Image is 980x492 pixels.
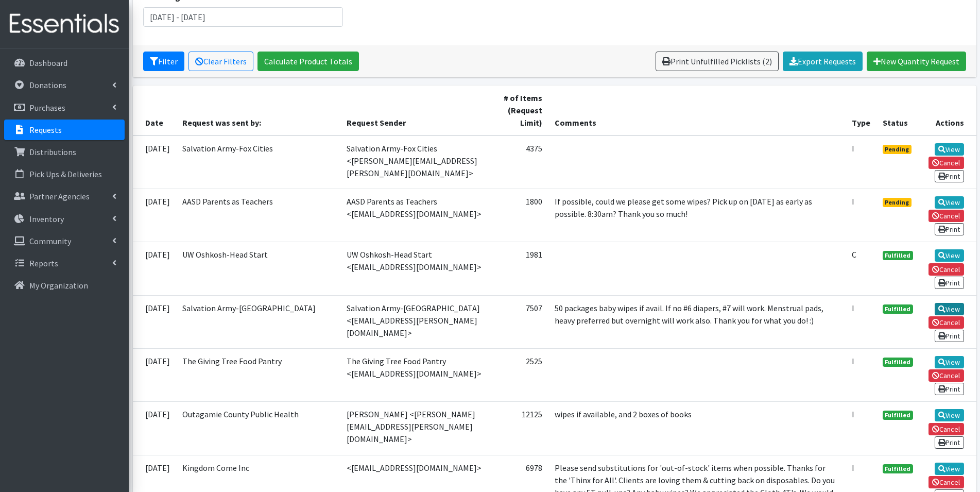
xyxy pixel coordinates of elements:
[176,295,340,348] td: Salvation Army-[GEOGRAPHIC_DATA]
[340,348,492,401] td: The Giving Tree Food Pantry <[EMAIL_ADDRESS][DOMAIN_NAME]>
[4,209,125,229] a: Inventory
[29,80,66,90] p: Donations
[29,58,67,68] p: Dashboard
[4,7,125,41] img: HumanEssentials
[340,86,492,135] th: Request Sender
[143,7,343,27] input: January 1, 2011 - December 31, 2011
[4,97,125,118] a: Purchases
[883,198,912,207] span: Pending
[935,249,964,262] a: View
[852,196,854,207] abbr: Individual
[852,249,856,260] abbr: Child
[176,86,340,135] th: Request was sent by:
[4,275,125,296] a: My Organization
[29,236,71,246] p: Community
[4,253,125,274] a: Reports
[935,463,964,475] a: View
[548,86,846,135] th: Comments
[492,295,548,348] td: 7507
[935,330,964,342] a: Print
[883,411,914,420] span: Fulfilled
[176,189,340,242] td: AASD Parents as Teachers
[929,263,964,276] a: Cancel
[29,103,65,113] p: Purchases
[29,191,90,201] p: Partner Agencies
[919,86,976,135] th: Actions
[133,295,176,348] td: [DATE]
[176,402,340,455] td: Outagamie County Public Health
[548,189,846,242] td: If possible, could we please get some wipes? Pick up on [DATE] as early as possible. 8:30am? Than...
[340,189,492,242] td: AASD Parents as Teachers <[EMAIL_ADDRESS][DOMAIN_NAME]>
[133,402,176,455] td: [DATE]
[492,189,548,242] td: 1800
[783,52,863,71] a: Export Requests
[883,358,914,367] span: Fulfilled
[29,169,102,179] p: Pick Ups & Deliveries
[935,409,964,421] a: View
[852,143,854,154] abbr: Individual
[852,463,854,473] abbr: Individual
[935,356,964,368] a: View
[492,348,548,401] td: 2525
[852,409,854,419] abbr: Individual
[29,147,76,157] p: Distributions
[935,303,964,315] a: View
[340,242,492,295] td: UW Oshkosh-Head Start <[EMAIL_ADDRESS][DOMAIN_NAME]>
[492,402,548,455] td: 12125
[929,157,964,169] a: Cancel
[929,423,964,435] a: Cancel
[867,52,966,71] a: New Quantity Request
[883,464,914,473] span: Fulfilled
[852,303,854,313] abbr: Individual
[133,348,176,401] td: [DATE]
[340,295,492,348] td: Salvation Army-[GEOGRAPHIC_DATA] <[EMAIL_ADDRESS][PERSON_NAME][DOMAIN_NAME]>
[4,142,125,162] a: Distributions
[883,145,912,154] span: Pending
[133,86,176,135] th: Date
[876,86,920,135] th: Status
[4,75,125,95] a: Donations
[656,52,779,71] a: Print Unfulfilled Picklists (2)
[929,210,964,222] a: Cancel
[340,135,492,189] td: Salvation Army-Fox Cities <[PERSON_NAME][EMAIL_ADDRESS][PERSON_NAME][DOMAIN_NAME]>
[176,242,340,295] td: UW Oshkosh-Head Start
[929,369,964,382] a: Cancel
[4,186,125,207] a: Partner Agencies
[935,383,964,395] a: Print
[4,53,125,73] a: Dashboard
[883,251,914,260] span: Fulfilled
[176,135,340,189] td: Salvation Army-Fox Cities
[929,476,964,488] a: Cancel
[929,316,964,329] a: Cancel
[935,436,964,449] a: Print
[176,348,340,401] td: The Giving Tree Food Pantry
[492,135,548,189] td: 4375
[852,356,854,366] abbr: Individual
[935,196,964,209] a: View
[492,242,548,295] td: 1981
[846,86,876,135] th: Type
[935,143,964,156] a: View
[133,135,176,189] td: [DATE]
[29,125,62,135] p: Requests
[29,214,64,224] p: Inventory
[133,189,176,242] td: [DATE]
[548,295,846,348] td: 50 packages baby wipes if avail. If no #6 diapers, #7 will work. Menstrual pads, heavy preferred ...
[883,304,914,314] span: Fulfilled
[4,231,125,251] a: Community
[29,280,88,291] p: My Organization
[935,277,964,289] a: Print
[188,52,253,71] a: Clear Filters
[257,52,359,71] a: Calculate Product Totals
[4,164,125,184] a: Pick Ups & Deliveries
[548,402,846,455] td: wipes if available, and 2 boxes of books
[340,402,492,455] td: [PERSON_NAME] <[PERSON_NAME][EMAIL_ADDRESS][PERSON_NAME][DOMAIN_NAME]>
[29,258,58,268] p: Reports
[4,120,125,140] a: Requests
[935,223,964,235] a: Print
[492,86,548,135] th: # of Items (Request Limit)
[935,170,964,182] a: Print
[143,52,184,71] button: Filter
[133,242,176,295] td: [DATE]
